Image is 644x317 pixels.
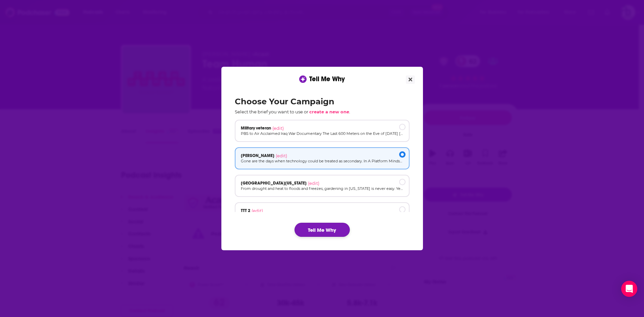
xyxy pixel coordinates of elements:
[235,109,410,114] p: Select the brief you want to use or .
[241,186,404,192] p: From drought and heat to floods and freezes, gardening in [US_STATE] is never easy. Yet many Texa...
[241,153,274,158] span: [PERSON_NAME]
[276,153,287,158] span: (edit)
[252,208,263,213] span: (edit)
[241,180,307,186] span: [GEOGRAPHIC_DATA][US_STATE]
[309,109,349,114] span: create a new one
[241,125,271,131] span: Military veteran
[621,281,637,297] div: Open Intercom Messenger
[309,75,345,83] span: Tell Me Why
[241,208,250,213] span: TTT 2
[272,125,284,131] span: (edit)
[406,75,415,84] button: Close
[241,131,404,137] p: PBS to Air Acclaimed Iraq War Documentary The Last 600 Meters on the Eve of [DATE] [US_STATE], D....
[308,180,319,186] span: (edit)
[241,158,404,164] p: Gone are the days when technology could be treated as secondary. In A Platform Mindset: Building ...
[294,223,350,237] button: Tell Me Why
[235,97,410,106] h2: Choose Your Campaign
[300,76,306,82] img: tell me why sparkle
